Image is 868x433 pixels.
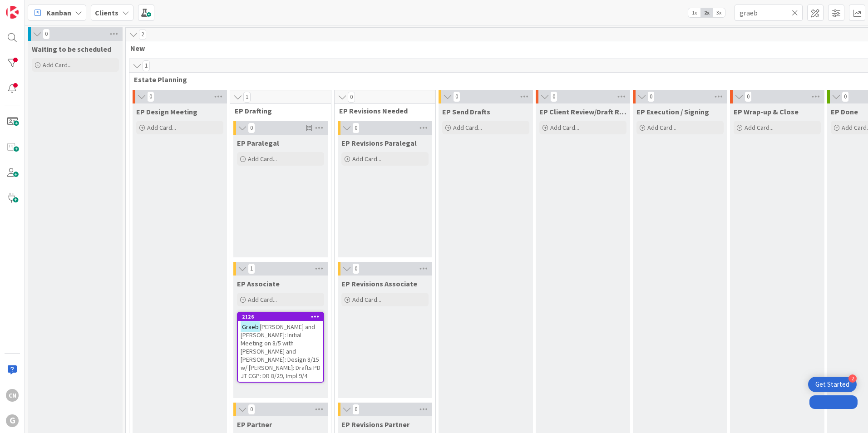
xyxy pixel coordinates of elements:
div: 2 [848,374,857,383]
span: 0 [352,123,360,133]
span: 2 [139,29,146,40]
span: EP Drafting [235,106,320,115]
span: EP Partner [237,420,272,429]
span: [PERSON_NAME] and [PERSON_NAME]: Initial Meeting on 8/5 with [PERSON_NAME] and [PERSON_NAME]: Des... [241,323,321,380]
span: EP Revisions Partner [341,420,409,429]
span: Add Card... [147,123,176,132]
span: EP Execution / Signing [636,107,709,116]
div: Open Get Started checklist, remaining modules: 2 [808,377,857,392]
span: 3x [713,8,725,17]
span: Add Card... [352,155,381,163]
span: Add Card... [453,123,482,132]
span: 0 [352,404,360,415]
span: Add Card... [43,61,72,69]
mark: Graeb [241,321,260,332]
span: EP Send Drafts [442,107,490,116]
span: Add Card... [248,295,277,304]
span: EP Revisions Needed [339,106,424,115]
span: 0 [248,404,255,415]
span: 0 [453,91,460,102]
span: EP Done [831,107,858,116]
div: CN [6,389,19,402]
span: Add Card... [352,295,381,304]
div: G [6,414,19,427]
a: 2126Graeb[PERSON_NAME] and [PERSON_NAME]: Initial Meeting on 8/5 with [PERSON_NAME] and [PERSON_N... [237,312,324,383]
span: 1 [248,263,255,274]
span: 1 [143,60,150,71]
span: Waiting to be scheduled [32,44,111,54]
span: 0 [147,91,154,102]
div: 2126Graeb[PERSON_NAME] and [PERSON_NAME]: Initial Meeting on 8/5 with [PERSON_NAME] and [PERSON_N... [238,313,323,382]
span: 0 [550,91,557,102]
span: EP Associate [237,279,280,288]
b: Clients [95,8,118,17]
span: EP Design Meeting [136,107,197,116]
img: Visit kanbanzone.com [6,6,19,19]
input: Quick Filter... [735,5,803,21]
div: Get Started [815,380,849,389]
span: EP Wrap-up & Close [734,107,799,116]
span: 0 [647,91,655,102]
span: EP Client Review/Draft Review Meeting [539,107,626,116]
span: 0 [43,29,50,39]
span: Kanban [46,7,71,18]
span: Add Card... [550,123,579,132]
span: 0 [842,91,849,102]
span: 0 [248,123,255,133]
span: 0 [348,92,355,103]
span: EP Revisions Associate [341,279,417,288]
span: EP Revisions Paralegal [341,138,417,148]
span: Add Card... [745,123,774,132]
span: 2x [700,8,713,17]
span: Add Card... [647,123,676,132]
span: 1x [688,8,700,17]
div: 2126 [238,313,323,321]
div: 2126 [242,314,323,320]
span: 1 [243,92,251,103]
span: 0 [352,263,360,274]
span: EP Paralegal [237,138,279,148]
span: Add Card... [248,155,277,163]
span: 0 [745,91,752,102]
